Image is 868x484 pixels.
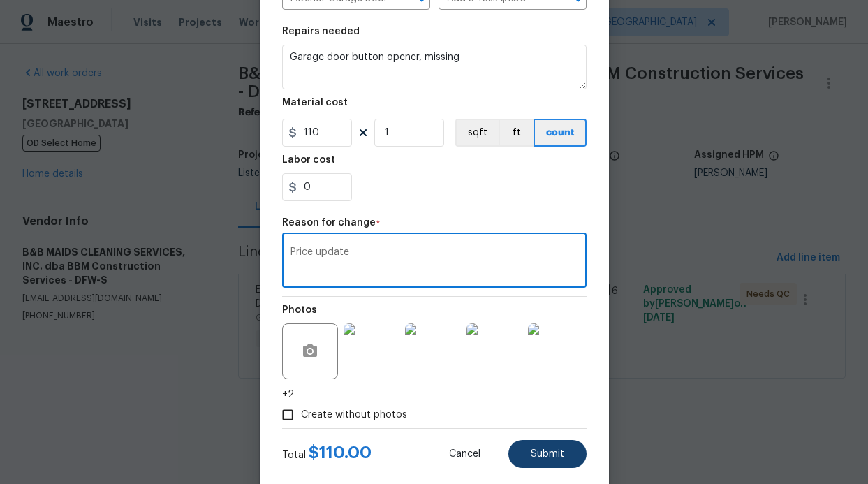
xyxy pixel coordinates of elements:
h5: Material cost [282,98,348,108]
span: Create without photos [301,408,407,423]
button: Submit [508,440,587,468]
button: ft [499,119,534,147]
span: $ 110.00 [309,444,372,461]
span: Submit [531,449,564,460]
textarea: Garage door button opener, missing [282,45,587,89]
h5: Photos [282,305,317,315]
button: Cancel [427,440,503,468]
button: count [534,119,587,147]
h5: Reason for change [282,218,376,228]
span: +2 [282,388,294,402]
h5: Labor cost [282,155,335,165]
button: sqft [455,119,499,147]
h5: Repairs needed [282,27,360,36]
textarea: Price update [290,247,578,277]
span: Cancel [449,449,480,460]
div: Total [282,446,372,462]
